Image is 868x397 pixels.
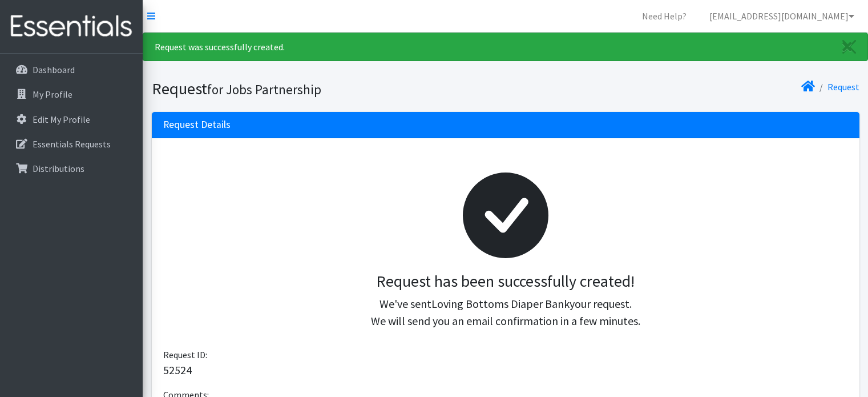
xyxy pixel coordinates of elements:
[172,272,839,291] h3: Request has been successfully created!
[172,295,839,330] p: We've sent your request. We will send you an email confirmation in a few minutes.
[831,33,867,61] a: Close
[700,5,863,27] a: [EMAIL_ADDRESS][DOMAIN_NAME]
[152,79,502,99] h1: Request
[163,349,207,360] span: Request ID:
[163,362,848,379] p: 52524
[33,114,90,125] p: Edit My Profile
[33,138,111,150] p: Essentials Requests
[5,7,138,46] img: HumanEssentials
[33,89,72,100] p: My Profile
[5,58,138,81] a: Dashboard
[5,133,138,155] a: Essentials Requests
[431,296,570,311] span: Loving Bottoms Diaper Bank
[827,81,859,93] a: Request
[163,119,231,131] h3: Request Details
[33,64,75,75] p: Dashboard
[5,108,138,131] a: Edit My Profile
[5,157,138,180] a: Distributions
[143,33,868,61] div: Request was successfully created.
[5,83,138,106] a: My Profile
[207,81,321,98] small: for Jobs Partnership
[633,5,696,27] a: Need Help?
[33,163,84,174] p: Distributions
